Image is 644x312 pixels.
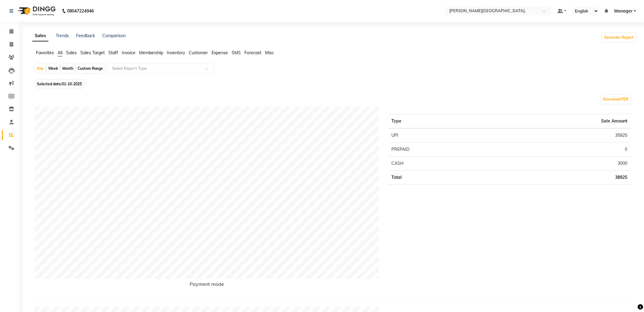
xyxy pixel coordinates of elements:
img: logo [16,2,57,19]
td: 35925 [492,128,631,143]
span: Favorites [36,50,54,55]
button: Generate Report [603,33,635,42]
h6: Payment mode [35,281,379,289]
b: 08047224946 [67,2,94,19]
div: Week [47,64,60,73]
a: Feedback [76,33,95,38]
span: Inventory [167,50,185,55]
span: Sales [66,50,77,55]
span: Selected date: [35,80,83,88]
a: Comparison [102,33,126,38]
td: CASH [388,157,492,171]
a: Trends [56,33,69,38]
td: Total [388,171,492,185]
td: 0 [492,143,631,157]
span: 01-10-2025 [62,82,82,86]
td: 38925 [492,171,631,185]
div: Day [35,64,45,73]
span: All [58,50,62,55]
td: PREPAID [388,143,492,157]
span: Expense [212,50,228,55]
div: Month [61,64,75,73]
th: Type [388,114,492,129]
span: Manager [614,8,632,14]
span: SMS [232,50,241,55]
span: Customer [189,50,208,55]
a: Sales [32,30,48,41]
span: Staff [108,50,118,55]
div: Custom Range [76,64,104,73]
th: Sale Amount [492,114,631,129]
button: Download PDF [601,95,630,104]
span: Invoice [122,50,135,55]
span: Membership [139,50,163,55]
td: UPI [388,128,492,143]
span: Forecast [244,50,261,55]
span: Sales Target [80,50,105,55]
td: 3000 [492,157,631,171]
span: Misc [265,50,274,55]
